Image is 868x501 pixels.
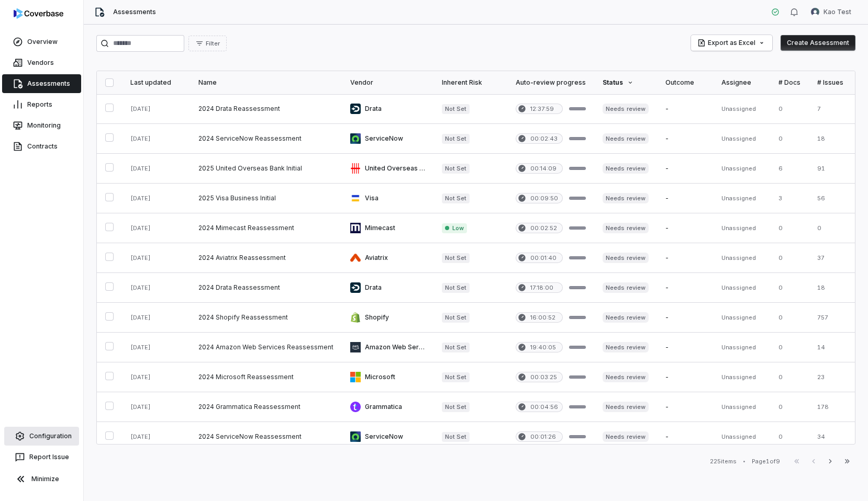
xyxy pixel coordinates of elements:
span: Assessments [113,8,156,16]
td: - [657,243,713,273]
div: # Docs [778,78,800,87]
span: Filter [206,40,220,48]
img: logo-D7KZi-bG.svg [14,8,63,19]
span: Kao Test [824,8,851,16]
div: 225 items [710,458,737,465]
td: - [657,94,713,124]
td: - [657,392,713,422]
button: Kao Test avatarKao Test [805,4,858,20]
td: - [657,303,713,333]
button: Minimize [4,469,79,489]
td: - [657,124,713,154]
a: Vendors [2,53,81,72]
button: Filter [188,36,227,51]
a: Assessments [2,74,81,93]
button: Report Issue [4,448,79,466]
img: Kao Test avatar [811,8,819,16]
button: Create Assessment [781,35,855,51]
div: Last updated [130,78,182,87]
div: Auto-review progress [516,78,586,87]
div: Assignee [721,78,762,87]
a: Contracts [2,137,81,156]
div: Vendor [350,78,425,87]
button: Export as Excel [691,35,772,51]
div: Page 1 of 9 [752,458,780,465]
td: - [657,362,713,392]
a: Overview [2,32,81,51]
div: Name [198,78,333,87]
td: - [657,422,713,452]
td: - [657,184,713,213]
div: Status [603,78,648,87]
td: - [657,273,713,303]
td: - [657,333,713,362]
div: Outcome [665,78,705,87]
a: Monitoring [2,116,81,135]
td: - [657,213,713,243]
a: Reports [2,95,81,114]
div: Inherent Risk [442,78,499,87]
div: • [743,458,745,465]
a: Configuration [4,427,79,446]
td: - [657,154,713,184]
div: # Issues [817,78,843,87]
